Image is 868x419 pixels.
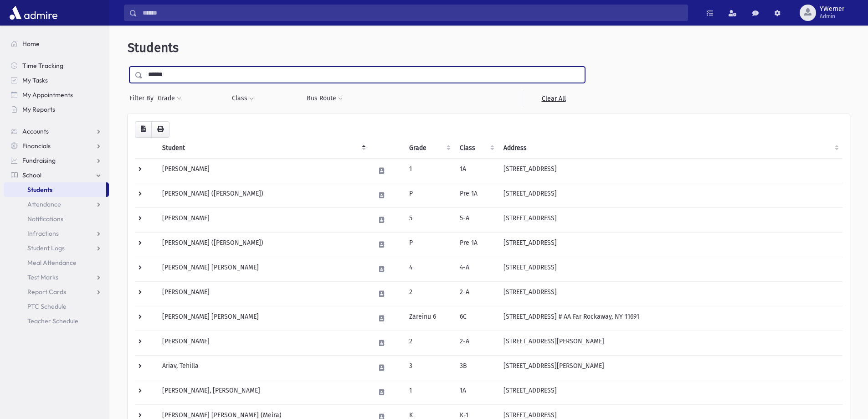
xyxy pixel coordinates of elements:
td: 3 [404,355,454,380]
td: 2-A [454,331,498,355]
button: Grade [157,90,182,107]
a: Fundraising [4,153,109,168]
td: [PERSON_NAME] [157,207,370,232]
a: My Appointments [4,88,109,102]
img: AdmirePro [7,4,60,22]
td: [PERSON_NAME], [PERSON_NAME] [157,380,370,404]
span: School [22,171,41,179]
a: Infractions [4,226,109,241]
th: Address: activate to sort column ascending [498,138,842,159]
span: My Tasks [22,76,48,84]
th: Student: activate to sort column descending [157,138,370,159]
span: Home [22,40,40,48]
span: Filter By [129,93,157,103]
span: Fundraising [22,156,56,165]
a: Clear All [522,90,585,107]
td: [PERSON_NAME] [PERSON_NAME] [157,306,370,331]
span: Report Cards [27,288,66,296]
td: [STREET_ADDRESS][PERSON_NAME] [498,355,842,380]
td: 4-A [454,257,498,281]
td: 2-A [454,281,498,306]
a: Student Logs [4,241,109,255]
a: School [4,168,109,182]
td: [PERSON_NAME] [157,281,370,306]
a: Notifications [4,212,109,226]
td: 1 [404,158,454,183]
a: PTC Schedule [4,299,109,314]
span: Meal Attendance [27,259,77,267]
a: Financials [4,139,109,153]
span: PTC Schedule [27,302,67,310]
td: [STREET_ADDRESS] [498,207,842,232]
td: 2 [404,331,454,355]
button: Print [151,121,169,138]
a: Students [4,182,106,197]
span: My Reports [22,105,55,114]
td: 5 [404,207,454,232]
td: [STREET_ADDRESS] [498,380,842,404]
td: 3B [454,355,498,380]
span: Student Logs [27,244,65,252]
span: Attendance [27,200,61,208]
td: 6C [454,306,498,331]
a: My Reports [4,102,109,117]
span: Admin [820,13,844,20]
th: Grade: activate to sort column ascending [404,138,454,159]
span: Test Marks [27,273,58,281]
span: Teacher Schedule [27,317,78,325]
td: [PERSON_NAME] ([PERSON_NAME]) [157,183,370,207]
td: 2 [404,281,454,306]
td: [STREET_ADDRESS][PERSON_NAME] [498,331,842,355]
span: My Appointments [22,91,73,99]
td: [STREET_ADDRESS] [498,158,842,183]
a: Meal Attendance [4,255,109,270]
td: [STREET_ADDRESS] [498,183,842,207]
span: Infractions [27,229,59,238]
th: Class: activate to sort column ascending [454,138,498,159]
td: 5-A [454,207,498,232]
span: Notifications [27,215,63,223]
span: YWerner [820,5,844,13]
button: CSV [135,121,152,138]
td: [STREET_ADDRESS] [498,281,842,306]
a: Time Tracking [4,58,109,73]
td: 4 [404,257,454,281]
input: Search [137,5,688,21]
td: 1A [454,380,498,404]
a: Test Marks [4,270,109,285]
td: Pre 1A [454,232,498,257]
td: 1 [404,380,454,404]
span: Students [27,186,52,194]
td: [PERSON_NAME] [PERSON_NAME] [157,257,370,281]
a: Accounts [4,124,109,139]
span: Time Tracking [22,62,63,70]
td: P [404,183,454,207]
td: Pre 1A [454,183,498,207]
td: [PERSON_NAME] [157,331,370,355]
a: Home [4,36,109,51]
td: Ariav, Tehilla [157,355,370,380]
button: Class [231,90,254,107]
td: [STREET_ADDRESS] [498,232,842,257]
span: Accounts [22,127,49,135]
a: My Tasks [4,73,109,88]
td: 1A [454,158,498,183]
button: Bus Route [306,90,343,107]
span: Financials [22,142,51,150]
td: [STREET_ADDRESS] [498,257,842,281]
td: [STREET_ADDRESS] # AA Far Rockaway, NY 11691 [498,306,842,331]
a: Attendance [4,197,109,212]
td: Zareinu 6 [404,306,454,331]
span: Students [128,40,179,55]
td: [PERSON_NAME] [157,158,370,183]
td: [PERSON_NAME] ([PERSON_NAME]) [157,232,370,257]
a: Teacher Schedule [4,314,109,328]
a: Report Cards [4,285,109,299]
td: P [404,232,454,257]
